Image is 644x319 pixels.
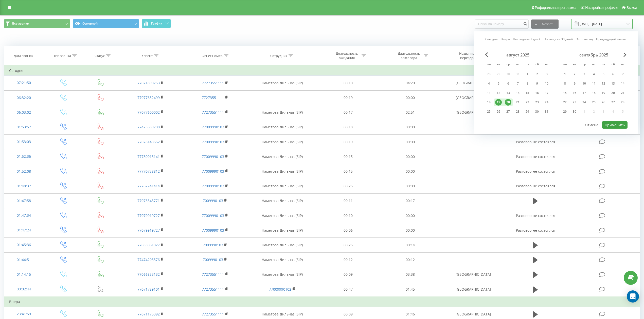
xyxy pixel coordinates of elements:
[570,80,579,87] div: вт 9 сент. 2025 г.
[542,98,551,106] div: вс 24 авг. 2025 г.
[317,267,379,282] td: 00:09
[579,89,589,97] div: ср 17 сент. 2025 г.
[494,80,503,87] div: вт 5 авг. 2025 г.
[4,66,640,76] td: Сегодня
[514,99,521,106] div: 21
[317,164,379,179] td: 00:15
[534,90,540,96] div: 16
[201,54,223,58] div: Бизнес номер
[581,90,587,96] div: 17
[73,19,139,28] button: Основной
[486,80,492,87] div: 4
[137,125,160,129] a: 77473689708
[591,80,597,87] div: 11
[505,80,511,87] div: 6
[441,267,506,282] td: [GEOGRAPHIC_DATA]
[203,198,223,203] a: 7009990103
[317,149,379,164] td: 00:15
[560,52,628,57] div: сентябрь 2025
[137,81,160,85] a: 77071890753
[137,272,160,277] a: 77066833132
[514,90,521,96] div: 14
[137,154,160,159] a: 77780015141
[317,223,379,238] td: 00:06
[12,22,29,26] span: Все звонки
[137,95,160,100] a: 77077632499
[570,98,579,106] div: вт 23 сент. 2025 г.
[202,184,224,188] a: 77009990103
[269,287,291,292] a: 77009990102
[608,70,618,78] div: сб 6 сент. 2025 г.
[543,80,550,87] div: 10
[484,98,494,106] div: пн 18 авг. 2025 г.
[560,70,570,78] div: пн 1 сент. 2025 г.
[571,90,578,96] div: 16
[202,81,224,85] a: 77273551111
[610,80,616,87] div: 13
[141,54,153,58] div: Клиент
[514,80,521,87] div: 7
[494,98,503,106] div: вт 19 авг. 2025 г.
[560,80,570,87] div: пн 8 сент. 2025 г.
[505,90,511,96] div: 13
[600,99,607,106] div: 26
[379,135,441,149] td: 00:00
[317,208,379,223] td: 00:10
[484,89,494,97] div: пн 11 авг. 2025 г.
[441,90,506,105] td: [GEOGRAPHIC_DATA]
[543,108,550,115] div: 31
[618,80,628,87] div: вс 14 сент. 2025 г.
[486,90,492,96] div: 11
[317,193,379,208] td: 00:11
[571,80,578,87] div: 9
[484,108,494,115] div: пн 25 авг. 2025 г.
[202,154,224,159] a: 77009990103
[602,121,628,129] button: Применить
[513,37,541,42] a: Последние 7 дней
[560,108,570,115] div: пн 29 сент. 2025 г.
[9,196,39,206] div: 01:47:58
[619,71,626,77] div: 7
[619,90,626,96] div: 21
[379,105,441,120] td: 02:51
[571,99,578,106] div: 23
[317,135,379,149] td: 00:19
[543,90,550,96] div: 17
[504,61,512,69] abbr: среда
[137,312,160,316] a: 77071175392
[589,89,599,97] div: чт 18 сент. 2025 г.
[14,54,33,58] div: Дата звонка
[570,89,579,97] div: вт 16 сент. 2025 г.
[485,61,493,69] abbr: понедельник
[524,90,531,96] div: 15
[514,61,522,69] abbr: четверг
[379,282,441,297] td: 01:45
[379,193,441,208] td: 00:17
[9,309,39,319] div: 23:41:59
[589,80,599,87] div: чт 11 сент. 2025 г.
[523,98,532,106] div: пт 22 авг. 2025 г.
[576,37,593,42] a: Этот месяц
[581,99,587,106] div: 24
[618,89,628,97] div: вс 21 сент. 2025 г.
[379,120,441,134] td: 00:00
[534,80,540,87] div: 9
[599,89,608,97] div: пт 19 сент. 2025 г.
[543,99,550,106] div: 24
[516,213,555,218] span: Разговор не состоялся
[494,89,503,97] div: вт 12 авг. 2025 г.
[202,287,224,292] a: 77273551111
[441,282,506,297] td: [GEOGRAPHIC_DATA]
[608,80,618,87] div: сб 13 сент. 2025 г.
[610,71,616,77] div: 6
[475,19,529,29] input: Поиск по номеру
[623,52,627,57] span: Next Month
[137,184,160,188] a: 77762741414
[524,99,531,106] div: 22
[618,98,628,106] div: вс 28 сент. 2025 г.
[317,179,379,193] td: 00:25
[202,125,224,129] a: 77009990103
[532,80,542,87] div: сб 9 авг. 2025 г.
[503,98,513,106] div: ср 20 авг. 2025 г.
[4,19,70,28] button: Все звонки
